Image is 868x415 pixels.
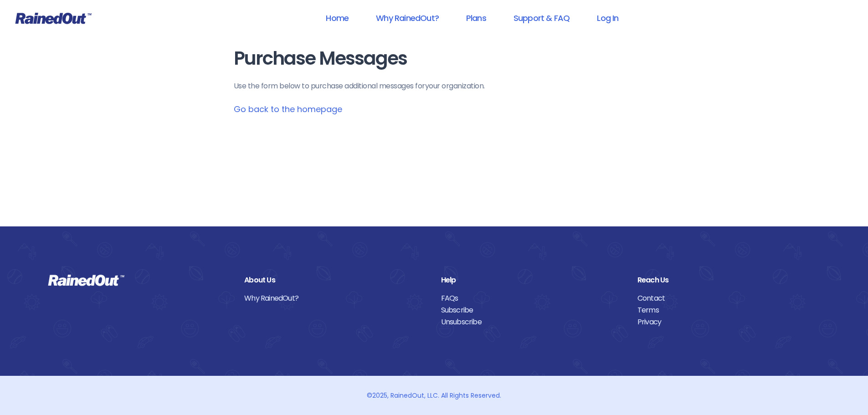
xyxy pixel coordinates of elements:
[244,292,427,304] a: Why RainedOut?
[314,8,360,28] a: Home
[441,304,624,316] a: Subscribe
[234,81,635,92] p: Use the form below to purchase additional messages for your organization .
[637,292,820,304] a: Contact
[637,304,820,316] a: Terms
[441,274,624,286] div: Help
[637,274,820,286] div: Reach Us
[234,48,635,69] h1: Purchase Messages
[585,8,630,28] a: Log In
[502,8,581,28] a: Support & FAQ
[364,8,451,28] a: Why RainedOut?
[637,316,820,328] a: Privacy
[234,103,342,115] a: Go back to the homepage
[244,274,427,286] div: About Us
[441,316,624,328] a: Unsubscribe
[454,8,498,28] a: Plans
[441,292,624,304] a: FAQs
